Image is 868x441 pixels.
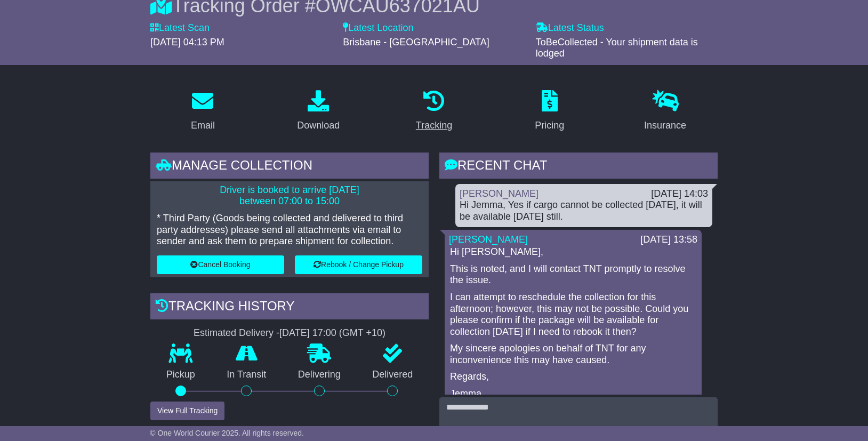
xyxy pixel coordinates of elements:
[150,429,304,437] span: © One World Courier 2025. All rights reserved.
[460,188,539,199] a: [PERSON_NAME]
[528,86,571,137] a: Pricing
[651,188,708,200] div: [DATE] 14:03
[536,22,604,34] label: Latest Status
[409,86,459,137] a: Tracking
[343,22,413,34] label: Latest Location
[150,402,224,420] button: View Full Tracking
[416,118,452,133] div: Tracking
[211,369,283,381] p: In Transit
[640,234,697,246] div: [DATE] 13:58
[191,118,215,133] div: Email
[150,369,211,381] p: Pickup
[282,369,357,381] p: Delivering
[290,86,347,137] a: Download
[460,199,708,222] div: Hi Jemma, Yes if cargo cannot be collected [DATE], it will be available [DATE] still.
[157,213,422,247] p: * Third Party (Goods being collected and delivered to third party addresses) please send all atta...
[450,246,696,258] p: Hi [PERSON_NAME],
[157,185,422,207] p: Driver is booked to arrive [DATE] between 07:00 to 15:00
[644,118,686,133] div: Insurance
[357,369,429,381] p: Delivered
[150,37,224,47] span: [DATE] 04:13 PM
[184,86,222,137] a: Email
[150,327,429,339] div: Estimated Delivery -
[450,371,696,383] p: Regards,
[295,255,422,274] button: Rebook / Change Pickup
[157,255,284,274] button: Cancel Booking
[150,22,210,34] label: Latest Scan
[150,293,429,322] div: Tracking history
[343,37,489,47] span: Brisbane - [GEOGRAPHIC_DATA]
[150,153,429,181] div: Manage collection
[535,118,564,133] div: Pricing
[450,263,696,286] p: This is noted, and I will contact TNT promptly to resolve the issue.
[439,153,718,181] div: RECENT CHAT
[450,343,696,366] p: My sincere apologies on behalf of TNT for any inconvenience this may have caused.
[279,327,385,339] div: [DATE] 17:00 (GMT +10)
[536,37,698,59] span: ToBeCollected - Your shipment data is lodged
[297,118,340,133] div: Download
[450,388,696,400] p: Jemma
[450,292,696,338] p: I can attempt to reschedule the collection for this afternoon; however, this may not be possible....
[637,86,693,137] a: Insurance
[449,234,528,245] a: [PERSON_NAME]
